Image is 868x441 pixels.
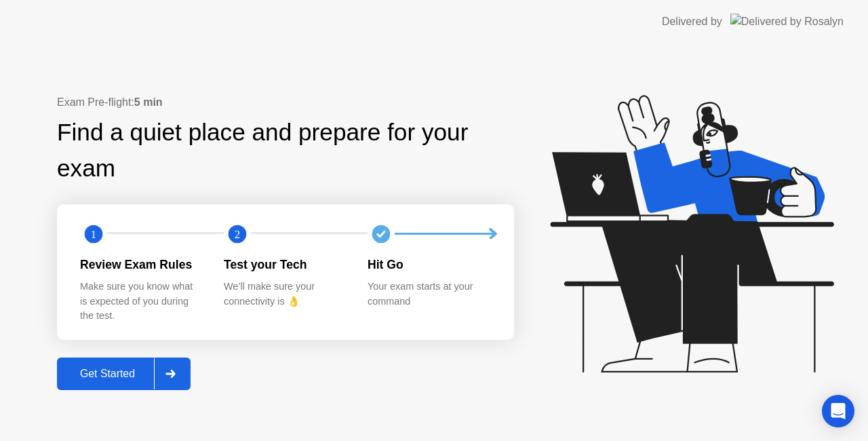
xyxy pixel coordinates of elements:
[224,256,346,273] div: Test your Tech
[91,227,96,240] text: 1
[730,14,844,29] img: Delivered by Rosalyn
[57,115,514,187] div: Find a quiet place and prepare for your exam
[57,94,514,111] div: Exam Pre-flight:
[368,280,490,309] div: Your exam starts at your command
[61,368,154,380] div: Get Started
[57,358,191,390] button: Get Started
[134,96,163,108] b: 5 min
[368,256,490,273] div: Hit Go
[235,227,240,240] text: 2
[822,395,854,427] div: Open Intercom Messenger
[662,14,722,30] div: Delivered by
[80,256,202,273] div: Review Exam Rules
[224,280,346,309] div: We’ll make sure your connectivity is 👌
[80,280,202,324] div: Make sure you know what is expected of you during the test.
